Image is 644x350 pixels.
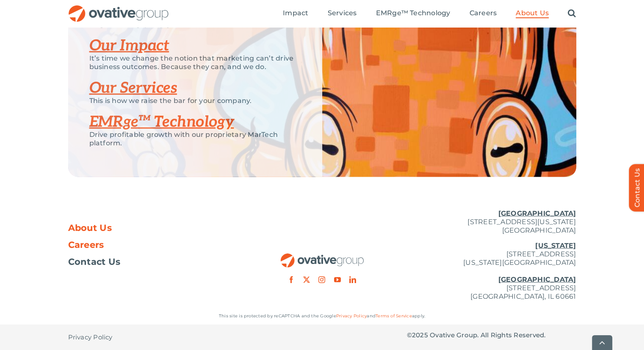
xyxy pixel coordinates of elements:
a: Services [328,9,357,18]
a: linkedin [349,276,356,283]
p: This site is protected by reCAPTCHA and the Google and apply. [68,312,576,320]
a: Privacy Policy [336,313,367,319]
span: Services [328,9,357,17]
span: Contact Us [68,258,121,266]
a: About Us [68,224,238,232]
p: © Ovative Group. All Rights Reserved. [407,331,576,339]
a: EMRge™ Technology [89,113,234,131]
a: Contact Us [68,258,238,266]
u: [US_STATE] [535,242,576,250]
a: youtube [334,276,341,283]
a: About Us [516,9,549,18]
a: Terms of Service [376,313,412,319]
span: Careers [470,9,497,17]
a: OG_Full_horizontal_RGB [68,4,169,12]
a: instagram [318,276,325,283]
nav: Footer - Privacy Policy [68,325,238,350]
span: About Us [516,9,549,17]
span: 2025 [412,331,428,339]
span: Careers [68,241,104,249]
a: Search [568,9,576,18]
a: twitter [303,276,310,283]
a: Impact [283,9,308,18]
a: Our Services [89,79,177,97]
nav: Footer Menu [68,224,238,266]
a: facebook [288,276,295,283]
u: [GEOGRAPHIC_DATA] [498,209,576,217]
p: This is how we raise the bar for your company. [89,97,301,105]
p: MORE ABOUT US [89,20,301,29]
a: OG_Full_horizontal_RGB [280,253,365,261]
p: [STREET_ADDRESS][US_STATE] [GEOGRAPHIC_DATA] [407,209,576,235]
span: EMRge™ Technology [376,9,450,17]
a: Our Impact [89,36,169,55]
span: About Us [68,224,112,232]
p: It’s time we change the notion that marketing can’t drive business outcomes. Because they can, an... [89,54,301,71]
a: Careers [68,241,238,249]
a: Privacy Policy [68,325,113,350]
p: Drive profitable growth with our proprietary MarTech platform. [89,131,301,147]
a: Careers [470,9,497,18]
span: Impact [283,9,308,17]
u: [GEOGRAPHIC_DATA] [498,275,576,283]
span: Privacy Policy [68,333,113,342]
p: [STREET_ADDRESS] [US_STATE][GEOGRAPHIC_DATA] [STREET_ADDRESS] [GEOGRAPHIC_DATA], IL 60661 [407,242,576,301]
a: EMRge™ Technology [376,9,450,18]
